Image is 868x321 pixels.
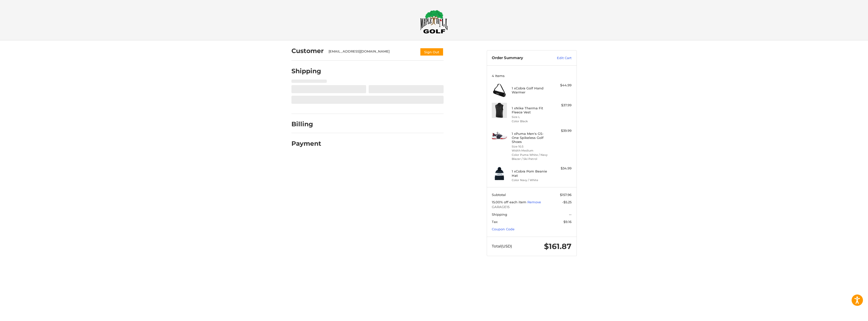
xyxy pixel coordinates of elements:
[552,128,572,133] div: $39.99
[420,10,448,34] img: Maple Hill Golf
[512,119,550,124] li: Color Black
[291,47,324,55] h2: Customer
[512,144,550,149] li: Size 10.5
[291,120,321,128] h2: Billing
[512,169,550,178] h4: 1 x Cobra Pom Beanie Hat
[329,49,415,56] div: [EMAIL_ADDRESS][DOMAIN_NAME]
[552,103,572,108] div: $37.99
[291,67,321,75] h2: Shipping
[527,200,541,204] a: Remove
[546,56,572,61] a: Edit Cart
[492,74,572,78] h3: 4 Items
[560,193,572,197] span: $157.96
[512,106,550,114] h4: 1 x Nike Therma Fit Fleece Vest
[512,132,550,144] h4: 1 x Puma Men's GS-One Spikeless Golf Shoes
[492,212,507,216] span: Shipping
[512,178,550,182] li: Color Navy / White
[420,48,444,56] button: Sign Out
[544,242,572,251] span: $161.87
[552,83,572,88] div: $44.99
[492,220,498,224] span: Tax
[512,149,550,153] li: Width Medium
[492,56,546,61] h3: Order Summary
[291,140,321,147] h2: Payment
[512,153,550,161] li: Color Puma White / Navy Blazer / Ski Patrol
[492,193,506,197] span: Subtotal
[562,200,572,204] span: -$5.25
[492,244,512,249] span: Total (USD)
[563,220,572,224] span: $9.16
[512,86,550,94] h4: 1 x Cobra Golf Hand Warmer
[492,205,572,210] span: GARAGE15
[552,166,572,171] div: $34.99
[512,115,550,119] li: Size L
[492,227,514,231] a: Coupon Code
[492,200,527,204] span: 15.00% off each item
[569,212,572,216] span: --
